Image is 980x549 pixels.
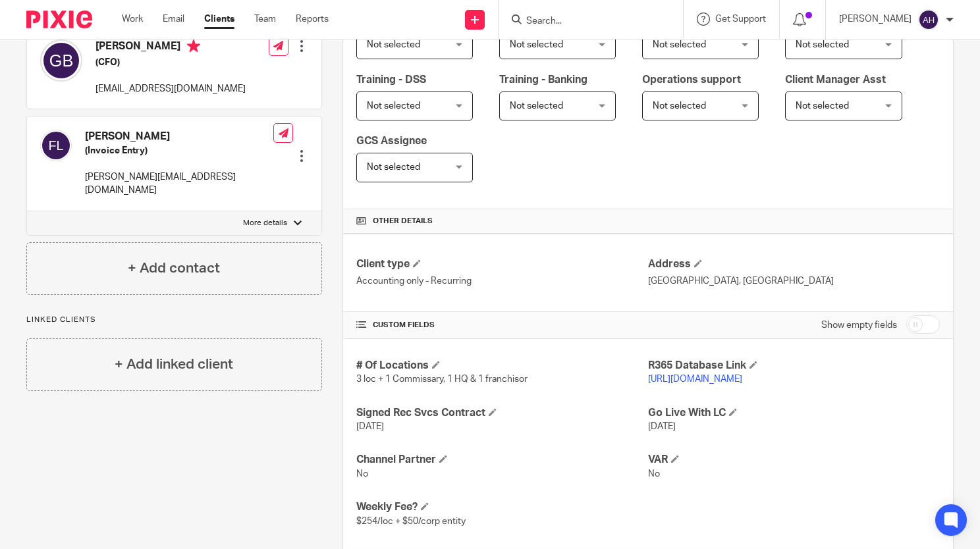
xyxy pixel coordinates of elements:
span: Not selected [796,40,849,49]
span: 3 loc + 1 Commissary, 1 HQ & 1 franchisor [356,375,528,384]
p: More details [243,218,287,228]
a: Work [122,13,143,26]
a: Team [254,13,276,26]
span: Not selected [653,40,706,49]
h4: # Of Locations [356,359,648,373]
h4: + Add linked client [115,354,233,375]
h4: R365 Database Link [648,359,940,373]
h5: (Invoice Entry) [85,144,273,157]
span: Not selected [510,40,563,49]
span: Not selected [367,101,420,111]
span: No [648,469,660,479]
p: [EMAIL_ADDRESS][DOMAIN_NAME] [95,82,246,95]
h4: CUSTOM FIELDS [356,320,648,330]
span: Get Support [715,14,766,24]
span: Not selected [510,101,563,111]
h4: [PERSON_NAME] [85,130,273,144]
img: svg%3E [918,9,939,30]
h4: [PERSON_NAME] [95,39,246,56]
a: Clients [204,13,234,26]
h4: Weekly Fee? [356,500,648,514]
span: Training - DSS [356,74,426,85]
h4: Signed Rec Svcs Contract [356,406,648,420]
img: svg%3E [40,39,82,82]
span: $254/loc + $50/corp entity [356,517,466,526]
span: No [356,469,368,479]
h4: Address [648,257,940,271]
h4: Channel Partner [356,453,648,467]
span: Not selected [796,101,849,111]
input: Search [525,16,643,28]
h5: (CFO) [95,56,246,69]
i: Primary [187,39,200,53]
h4: + Add contact [128,258,220,278]
span: Training - Banking [499,74,587,85]
span: Client Manager Asst [785,74,886,85]
p: [PERSON_NAME][EMAIL_ADDRESS][DOMAIN_NAME] [85,170,273,197]
p: [PERSON_NAME] [839,13,912,26]
span: Not selected [367,40,420,49]
h4: Client type [356,257,648,271]
span: GCS Assignee [356,136,427,146]
span: Not selected [367,163,420,172]
span: [DATE] [648,422,676,431]
a: Reports [296,13,329,26]
span: Other details [373,216,433,226]
span: Operations support [642,74,741,85]
h4: VAR [648,453,940,467]
label: Show empty fields [821,319,897,332]
img: svg%3E [40,130,72,161]
p: [GEOGRAPHIC_DATA], [GEOGRAPHIC_DATA] [648,274,940,288]
a: [URL][DOMAIN_NAME] [648,375,742,384]
img: Pixie [26,11,92,28]
p: Linked clients [26,315,322,325]
a: Email [163,13,184,26]
span: Not selected [653,101,706,111]
span: [DATE] [356,422,384,431]
p: Accounting only - Recurring [356,274,648,288]
h4: Go Live With LC [648,406,940,420]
